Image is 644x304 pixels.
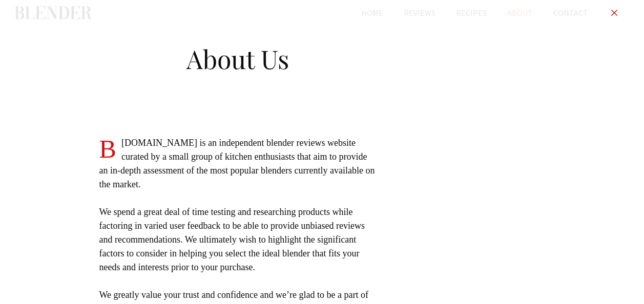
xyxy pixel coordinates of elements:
[99,205,376,274] p: We spend a great deal of time testing and researching products while factoring in varied user fee...
[99,136,116,162] span: B
[23,36,453,77] h1: About Us
[99,136,376,191] p: [DOMAIN_NAME] is an independent blender reviews website curated by a small group of kitchen enthu...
